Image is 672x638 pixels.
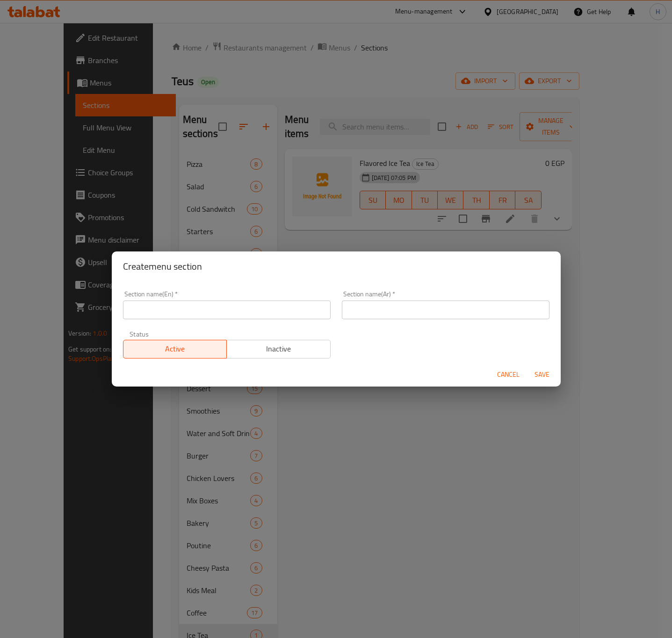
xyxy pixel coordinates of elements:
[531,369,553,380] span: Save
[226,340,331,358] button: Inactive
[497,369,520,380] span: Cancel
[527,366,557,383] button: Save
[342,301,549,319] input: Please enter section name(ar)
[231,342,327,356] span: Inactive
[493,366,523,383] button: Cancel
[123,340,227,358] button: Active
[123,259,549,274] h2: Create menu section
[123,301,331,319] input: Please enter section name(en)
[127,342,224,356] span: Active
